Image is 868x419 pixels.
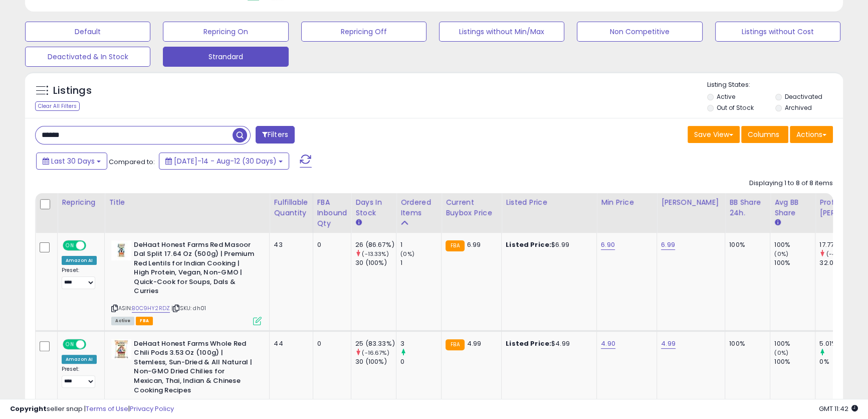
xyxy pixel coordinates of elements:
[446,339,464,350] small: FBA
[130,404,174,413] a: Privacy Policy
[64,241,76,249] span: ON
[774,339,815,348] div: 100%
[715,22,840,42] button: Listings without Cost
[174,156,277,166] span: [DATE]-14 - Aug-12 (30 Days)
[136,317,153,325] span: FBA
[400,250,414,258] small: (0%)
[577,22,702,42] button: Non Competitive
[111,240,131,260] img: 31O16cDyHAL._SL40_.jpg
[274,197,308,218] div: Fulfillable Quantity
[717,92,735,101] label: Active
[10,404,174,414] div: seller snap | |
[317,197,347,229] div: FBA inbound Qty
[53,84,92,98] h5: Listings
[362,250,388,258] small: (-13.33%)
[826,250,854,258] small: (-44.54%)
[774,197,811,218] div: Avg BB Share
[134,339,256,397] b: DeHaat Honest Farms Whole Red Chili Pods 3.53 Oz (100g) | Stemless, Sun-Dried & All Natural | Non...
[729,339,762,348] div: 100%
[506,240,551,249] b: Listed Price:
[774,218,780,227] small: Avg BB Share.
[400,357,441,366] div: 0
[10,404,47,413] strong: Copyright
[62,256,97,265] div: Amazon AI
[785,103,812,112] label: Archived
[819,404,858,413] span: 2025-09-13 11:42 GMT
[506,339,551,348] b: Listed Price:
[467,240,481,249] span: 6.99
[111,339,131,359] img: 415NN6mdlnL._SL40_.jpg
[109,197,265,208] div: Title
[25,47,150,67] button: Deactivated & In Stock
[355,197,392,218] div: Days In Stock
[274,240,305,249] div: 43
[661,197,721,208] div: [PERSON_NAME]
[785,92,822,101] label: Deactivated
[111,240,262,324] div: ASIN:
[62,355,97,364] div: Amazon AI
[355,240,396,249] div: 26 (86.67%)
[774,250,788,258] small: (0%)
[717,103,753,112] label: Out of Stock
[601,240,615,250] a: 6.90
[601,339,615,349] a: 4.90
[707,80,843,90] p: Listing States:
[741,126,788,143] button: Columns
[274,339,305,348] div: 44
[317,339,344,348] div: 0
[132,304,170,313] a: B0C9HY2RDZ
[688,126,740,143] button: Save View
[506,339,589,348] div: $4.99
[163,22,288,42] button: Repricing On
[317,240,344,249] div: 0
[301,22,426,42] button: Repricing Off
[62,366,97,388] div: Preset:
[163,47,288,67] button: Strandard
[86,404,128,413] a: Terms of Use
[749,179,833,188] div: Displaying 1 to 8 of 8 items
[64,340,76,348] span: ON
[661,240,675,250] a: 6.99
[134,240,256,299] b: DeHaat Honest Farms Red Masoor Dal Split 17.64 Oz (500g) | Premium Red Lentils for Indian Cooking...
[729,197,766,218] div: BB Share 24h.
[400,258,441,267] div: 1
[774,258,815,267] div: 100%
[467,339,482,348] span: 4.99
[774,349,788,357] small: (0%)
[35,101,80,111] div: Clear All Filters
[355,339,396,348] div: 25 (83.33%)
[355,218,361,227] small: Days In Stock.
[400,339,441,348] div: 3
[25,22,150,42] button: Default
[62,267,97,290] div: Preset:
[506,197,592,208] div: Listed Price
[729,240,762,249] div: 100%
[111,317,134,325] span: All listings currently available for purchase on Amazon
[661,339,676,349] a: 4.99
[439,22,564,42] button: Listings without Min/Max
[400,197,437,218] div: Ordered Items
[790,126,833,143] button: Actions
[85,340,101,348] span: OFF
[774,240,815,249] div: 100%
[446,197,497,218] div: Current Buybox Price
[355,357,396,366] div: 30 (100%)
[36,153,107,170] button: Last 30 Days
[159,153,289,170] button: [DATE]-14 - Aug-12 (30 Days)
[256,126,295,144] button: Filters
[748,129,779,139] span: Columns
[62,197,100,208] div: Repricing
[362,349,389,357] small: (-16.67%)
[601,197,653,208] div: Min Price
[446,240,464,251] small: FBA
[85,241,101,249] span: OFF
[774,357,815,366] div: 100%
[400,240,441,249] div: 1
[506,240,589,249] div: $6.99
[109,157,155,167] span: Compared to:
[51,156,95,166] span: Last 30 Days
[355,258,396,267] div: 30 (100%)
[171,304,206,312] span: | SKU: dh01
